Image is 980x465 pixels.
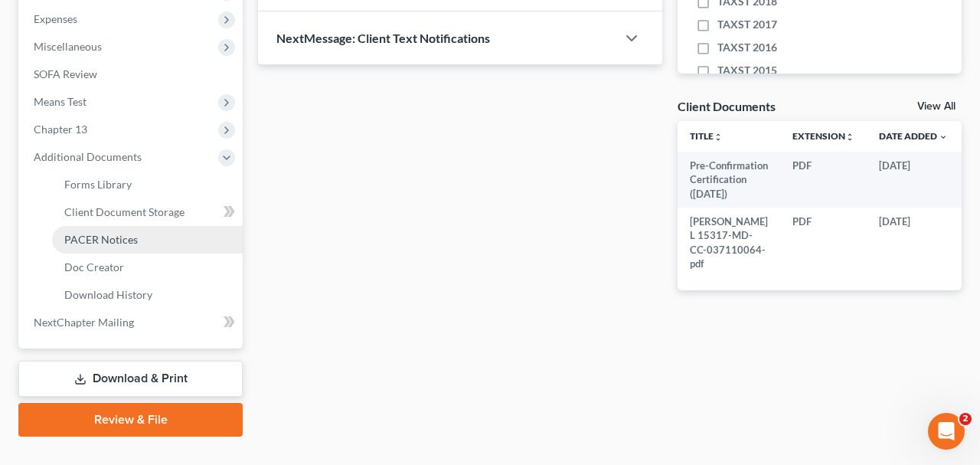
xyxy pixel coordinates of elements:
span: Expenses [34,12,77,25]
td: [DATE] [867,208,960,278]
a: Forms Library [52,171,243,198]
i: unfold_more [845,133,854,142]
a: Download & Print [18,361,243,397]
span: TAXST 2015 [717,63,777,78]
span: Forms Library [64,178,132,191]
span: 2 [959,413,972,425]
a: Review & File [18,403,243,437]
a: View All [917,101,955,112]
div: Client Documents [678,98,776,114]
i: expand_more [939,133,948,142]
td: PDF [780,208,867,278]
span: Doc Creator [64,260,124,273]
a: Date Added expand_more [879,130,948,142]
span: TAXST 2016 [717,40,777,55]
span: Download History [64,288,152,301]
a: Doc Creator [52,254,243,281]
td: Pre-Confirmation Certification ([DATE]) [678,152,780,208]
span: TAXST 2017 [717,17,777,32]
span: Means Test [34,95,87,108]
td: [DATE] [867,152,960,208]
a: Download History [52,281,243,309]
a: SOFA Review [21,61,243,88]
a: Client Document Storage [52,198,243,226]
a: PACER Notices [52,226,243,254]
td: PDF [780,152,867,208]
span: Client Document Storage [64,205,185,218]
span: Chapter 13 [34,123,87,136]
span: Miscellaneous [34,40,102,53]
a: Titleunfold_more [690,130,723,142]
span: NextChapter Mailing [34,316,134,329]
a: NextChapter Mailing [21,309,243,336]
span: SOFA Review [34,67,97,80]
span: Additional Documents [34,150,142,163]
i: unfold_more [714,133,723,142]
a: Extensionunfold_more [792,130,854,142]
iframe: Intercom live chat [928,413,965,450]
td: [PERSON_NAME] L 15317-MD-CC-037110064-pdf [678,208,780,278]
span: PACER Notices [64,233,138,246]
span: NextMessage: Client Text Notifications [276,31,490,45]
